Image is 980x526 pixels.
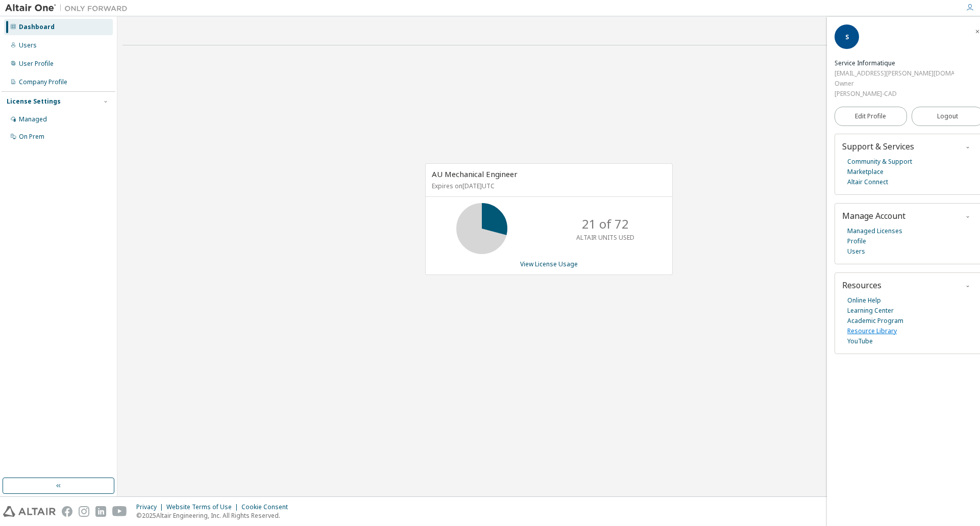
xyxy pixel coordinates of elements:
[847,246,865,257] a: Users
[847,316,903,326] a: Academic Program
[112,506,127,517] img: youtube.svg
[7,97,61,106] div: License Settings
[166,503,241,511] div: Website Terms of Use
[847,177,888,187] a: Altair Connect
[19,23,55,31] div: Dashboard
[835,58,954,68] div: Service Informatique
[835,89,954,99] div: [PERSON_NAME]-CAD
[432,182,664,190] p: Expires on [DATE] UTC
[19,60,54,68] div: User Profile
[847,167,884,177] a: Marketplace
[582,215,629,233] p: 21 of 72
[847,236,866,246] a: Profile
[62,506,72,517] img: facebook.svg
[847,157,912,167] a: Community & Support
[19,41,37,49] div: Users
[845,33,849,41] span: S
[847,306,894,316] a: Learning Center
[576,233,634,242] p: ALTAIR UNITS USED
[847,295,881,306] a: Online Help
[136,511,294,520] p: © 2025 Altair Engineering, Inc. All Rights Reserved.
[855,112,886,120] span: Edit Profile
[5,3,133,13] img: Altair One
[136,503,166,511] div: Privacy
[937,111,958,121] span: Logout
[79,506,89,517] img: instagram.svg
[520,260,578,268] a: View License Usage
[835,79,954,89] div: Owner
[95,506,106,517] img: linkedin.svg
[432,169,518,179] span: AU Mechanical Engineer
[835,107,907,126] a: Edit Profile
[842,141,914,152] span: Support & Services
[19,133,44,141] div: On Prem
[847,336,873,346] a: YouTube
[19,115,47,123] div: Managed
[835,68,954,79] div: [EMAIL_ADDRESS][PERSON_NAME][DOMAIN_NAME]
[847,326,897,336] a: Resource Library
[3,506,56,517] img: altair_logo.svg
[842,280,881,291] span: Resources
[847,226,902,236] a: Managed Licenses
[241,503,294,511] div: Cookie Consent
[842,210,905,221] span: Manage Account
[19,78,67,86] div: Company Profile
